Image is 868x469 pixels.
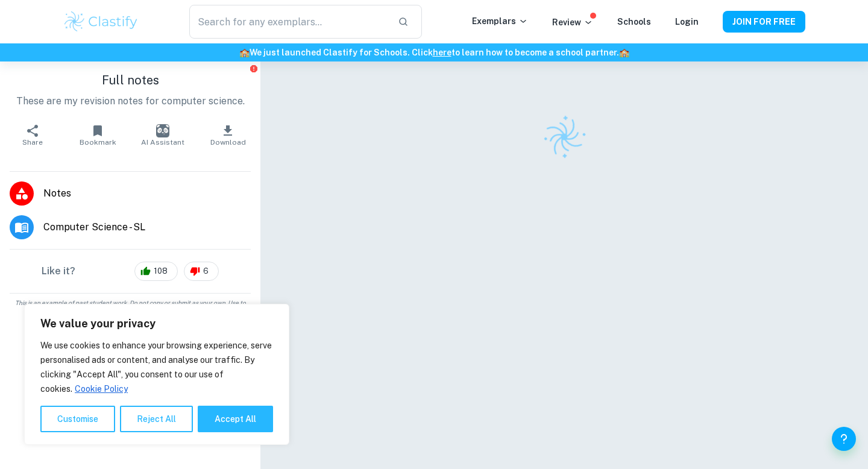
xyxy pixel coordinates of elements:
[40,338,273,396] p: We use cookies to enhance your browsing experience, serve personalised ads or content, and analys...
[210,138,246,146] span: Download
[249,64,258,73] button: Report issue
[675,17,699,27] a: Login
[80,138,116,146] span: Bookmark
[74,383,128,394] a: Cookie Policy
[43,186,251,201] span: Notes
[472,14,528,28] p: Exemplars
[42,264,75,279] h6: Like it?
[198,406,273,432] button: Accept All
[120,406,193,432] button: Reject All
[24,304,289,445] div: We value your privacy
[156,124,169,137] img: AI Assistant
[832,427,856,451] button: Help and Feedback
[535,107,594,167] img: Clastify logo
[134,262,178,281] div: 108
[141,138,184,146] span: AI Assistant
[619,48,629,57] span: 🏫
[40,406,115,432] button: Customise
[197,265,215,277] span: 6
[617,17,651,27] a: Schools
[22,138,43,146] span: Share
[189,5,388,39] input: Search for any exemplars...
[63,10,139,34] img: Clastify logo
[10,71,251,89] h1: Full notes
[130,118,195,152] button: AI Assistant
[2,46,866,59] h6: We just launched Clastify for Schools. Click to learn how to become a school partner.
[5,298,256,316] span: This is an example of past student work. Do not copy or submit as your own. Use to understand the...
[433,48,451,57] a: here
[43,220,251,234] span: Computer Science - SL
[40,316,273,331] p: We value your privacy
[195,118,260,152] button: Download
[184,262,219,281] div: 6
[239,48,250,57] span: 🏫
[147,265,174,277] span: 108
[65,118,130,152] button: Bookmark
[552,16,593,29] p: Review
[10,94,251,109] p: These are my revision notes for computer science.
[723,11,805,33] button: JOIN FOR FREE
